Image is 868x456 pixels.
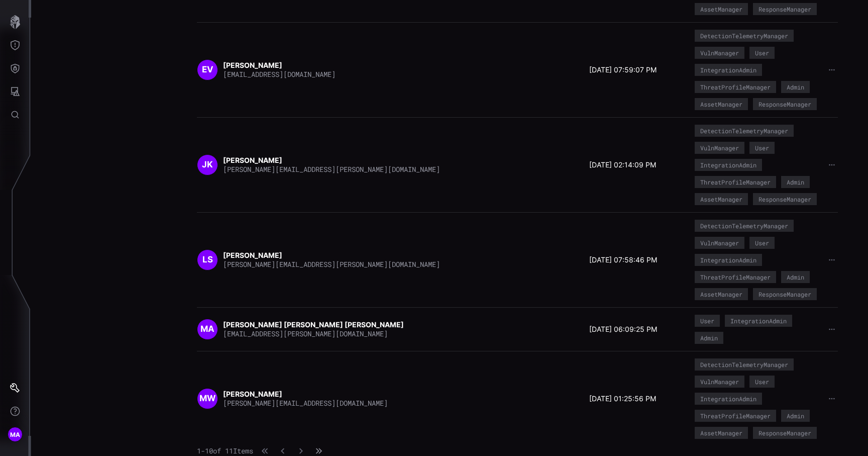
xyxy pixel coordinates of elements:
[223,320,405,329] strong: [PERSON_NAME] [PERSON_NAME] [PERSON_NAME]
[700,257,756,263] div: IntegrationAdmin
[700,361,788,368] div: DetectionTelemetryManager
[787,413,804,419] div: Admin
[202,159,213,170] span: JK
[223,69,336,79] span: [EMAIL_ADDRESS][DOMAIN_NAME]
[223,156,284,164] strong: [PERSON_NAME]
[312,446,325,456] button: Last Page
[700,179,771,185] div: ThreatProfileManager
[199,393,215,404] span: MW
[258,446,271,456] button: First Page
[10,429,21,440] span: MA
[589,325,657,334] time: [DATE] 06:09:25 PM
[589,65,657,74] time: [DATE] 07:59:07 PM
[700,240,739,246] div: VulnManager
[202,64,213,75] span: EV
[202,254,213,265] span: LS
[700,223,788,229] div: DetectionTelemetryManager
[755,240,769,246] div: User
[700,33,788,39] div: DetectionTelemetryManager
[223,251,284,259] strong: [PERSON_NAME]
[758,430,811,436] div: ResponseManager
[589,160,656,169] time: [DATE] 02:14:09 PM
[787,84,804,90] div: Admin
[700,128,788,134] div: DetectionTelemetryManager
[223,398,388,408] span: [PERSON_NAME][EMAIL_ADDRESS][DOMAIN_NAME]
[700,101,742,107] div: AssetManager
[700,379,739,385] div: VulnManager
[1,423,30,446] button: MA
[223,61,284,69] strong: [PERSON_NAME]
[197,446,253,455] span: 1 - 10 of 11 Items
[700,84,771,90] div: ThreatProfileManager
[223,259,440,269] span: [PERSON_NAME][EMAIL_ADDRESS][PERSON_NAME][DOMAIN_NAME]
[787,274,804,280] div: Admin
[223,390,284,398] strong: [PERSON_NAME]
[700,50,739,56] div: VulnManager
[223,164,440,174] span: [PERSON_NAME][EMAIL_ADDRESS][PERSON_NAME][DOMAIN_NAME]
[755,145,769,151] div: User
[758,101,811,107] div: ResponseManager
[758,6,811,12] div: ResponseManager
[700,396,756,402] div: IntegrationAdmin
[700,413,771,419] div: ThreatProfileManager
[700,67,756,73] div: IntegrationAdmin
[223,329,388,338] span: [EMAIL_ADDRESS][PERSON_NAME][DOMAIN_NAME]
[758,291,811,297] div: ResponseManager
[700,318,714,324] div: User
[589,394,656,403] time: [DATE] 01:25:56 PM
[700,145,739,151] div: VulnManager
[276,446,289,456] button: Previous Page
[294,446,307,456] button: Next Page
[200,324,214,335] span: MA
[755,379,769,385] div: User
[758,196,811,202] div: ResponseManager
[700,6,742,12] div: AssetManager
[787,179,804,185] div: Admin
[589,255,657,264] time: [DATE] 07:58:46 PM
[730,318,787,324] div: IntegrationAdmin
[700,196,742,202] div: AssetManager
[700,335,718,341] div: Admin
[700,274,771,280] div: ThreatProfileManager
[700,291,742,297] div: AssetManager
[755,50,769,56] div: User
[700,430,742,436] div: AssetManager
[700,162,756,168] div: IntegrationAdmin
